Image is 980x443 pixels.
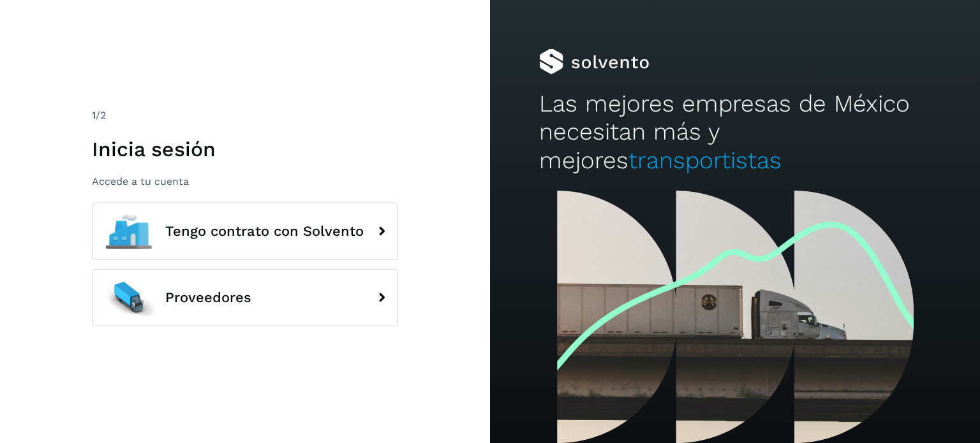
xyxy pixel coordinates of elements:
[165,224,364,239] span: Tengo contrato con Solvento
[92,137,398,161] h1: Inicia sesión
[92,203,398,260] button: Tengo contrato con Solvento
[165,290,251,305] span: Proveedores
[92,269,398,326] button: Proveedores
[628,147,782,174] span: transportistas
[539,90,931,175] h2: Las mejores empresas de México necesitan más y mejores
[92,108,398,123] div: /2
[92,175,398,187] p: Accede a tu cuenta
[92,109,96,121] span: 1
